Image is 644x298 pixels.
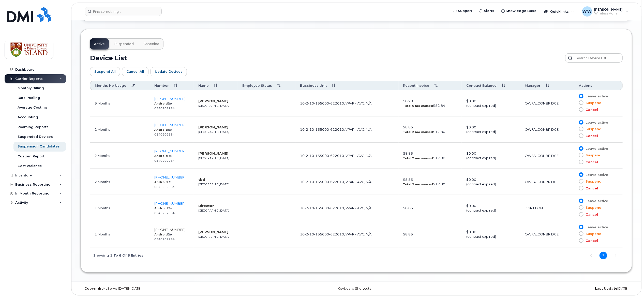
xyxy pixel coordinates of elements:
[155,97,186,101] a: [PHONE_NUMBER]
[198,183,229,186] small: [GEOGRAPHIC_DATA]
[295,81,399,90] th: Bussiness Unit: activate to sort column ascending
[84,287,103,290] strong: Copyright
[90,81,150,90] th: Months No Usage: activate to sort column ascending
[399,169,462,195] td: $8.86 $17.80
[295,195,399,221] td: 10-2-10-165000-622010, VPAR - AVC, N/A
[462,195,520,221] td: $0.00
[583,127,602,131] span: Suspend
[506,8,536,13] span: Knowledge Base
[155,206,175,215] small: Bell 0540202984
[238,81,295,90] th: Employee Status: activate to sort column ascending
[520,195,574,221] td: DGRIFFON
[450,6,476,16] a: Support
[582,8,592,14] span: WW
[198,125,228,129] strong: [PERSON_NAME]
[81,287,264,291] div: MyServe [DATE]–[DATE]
[583,107,598,112] span: Cancel
[583,172,608,177] span: Leave active
[198,130,229,134] small: [GEOGRAPHIC_DATA]
[151,67,187,76] button: Update Devices
[155,201,186,205] a: [PHONE_NUMBER]
[583,179,602,184] span: Suspend
[583,153,602,158] span: Suspend
[90,251,143,259] div: Showing 1 to 6 of 6 entries
[583,120,608,125] span: Leave active
[295,169,399,195] td: 10-2-10-165000-622010, VPAR - AVC, N/A
[574,81,623,90] th: Actions
[595,287,617,290] strong: Last Update
[155,149,186,153] a: [PHONE_NUMBER]
[295,221,399,247] td: 10-2-10-165000-622010, VPAR - AVC, N/A
[458,8,472,13] span: Support
[583,146,608,151] span: Leave active
[462,116,520,143] td: $0.00
[198,156,229,160] small: [GEOGRAPHIC_DATA]
[583,94,608,99] span: Leave active
[155,228,186,232] a: [PHONE_NUMBER]
[90,195,150,221] td: 1 Months
[466,182,496,186] span: (contract expired)
[594,11,623,16] span: Wireless Admin
[155,175,186,179] a: [PHONE_NUMBER]
[399,81,462,90] th: Recent Invoice: activate to sort column ascending
[155,154,168,158] strong: Android
[484,8,494,13] span: Alerts
[403,156,433,160] strong: Total 2 mo unused
[579,6,632,17] div: Wendy Weeks
[583,199,608,203] span: Leave active
[295,90,399,116] td: 10-2-10-165000-622010, VPAR - AVC, N/A
[541,6,578,17] div: Quicklinks
[466,208,496,212] span: (contract expired)
[520,116,574,143] td: OWFALCONBRIDGE
[462,221,520,247] td: $0.00
[295,116,399,143] td: 10-2-10-165000-622010, VPAR - AVC, N/A
[155,123,186,127] a: [PHONE_NUMBER]
[90,143,150,169] td: 2 Months
[155,69,183,74] span: Update Devices
[338,287,371,290] a: Keyboard Shortcuts
[587,252,595,259] a: Previous
[155,128,168,131] strong: Android
[462,81,520,90] th: Contract Balance: activate to sort column ascending
[594,7,623,11] span: [PERSON_NAME]
[520,81,574,90] th: Manager: activate to sort column ascending
[612,252,619,259] a: Next
[122,67,148,76] button: Cancel All
[198,209,229,212] small: [GEOGRAPHIC_DATA]
[90,116,150,143] td: 2 Months
[155,180,168,184] strong: Android
[94,69,116,74] span: Suspend All
[466,103,496,108] span: (contract expired)
[85,7,162,16] input: Find something...
[462,169,520,195] td: $0.00
[498,6,540,16] a: Knowledge Base
[198,230,228,234] strong: [PERSON_NAME]
[403,130,433,134] strong: Total 2 mo unused
[399,90,462,116] td: $8.78 $52.84
[550,9,569,13] span: Quicklinks
[90,169,150,195] td: 2 Months
[462,143,520,169] td: $0.00
[583,205,602,210] span: Suspend
[462,90,520,116] td: $0.00
[520,221,574,247] td: OWFALCONBRIDGE
[155,233,175,241] small: Bell 0540202984
[466,130,496,134] span: (contract expired)
[150,81,194,90] th: Number: activate to sort column ascending
[583,186,598,191] span: Cancel
[520,90,574,116] td: OWFALCONBRIDGE
[295,143,399,169] td: 10-2-10-165000-622010, VPAR - AVC, N/A
[143,42,159,46] span: Canceled
[155,233,168,236] strong: Android
[155,102,175,110] small: Bell 0540202984
[90,67,120,76] button: Suspend All
[155,154,175,162] small: Bell 0540202984
[448,287,632,291] div: [DATE]
[155,180,175,189] small: Bell 0540202984
[155,128,175,136] small: Bell 0540202984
